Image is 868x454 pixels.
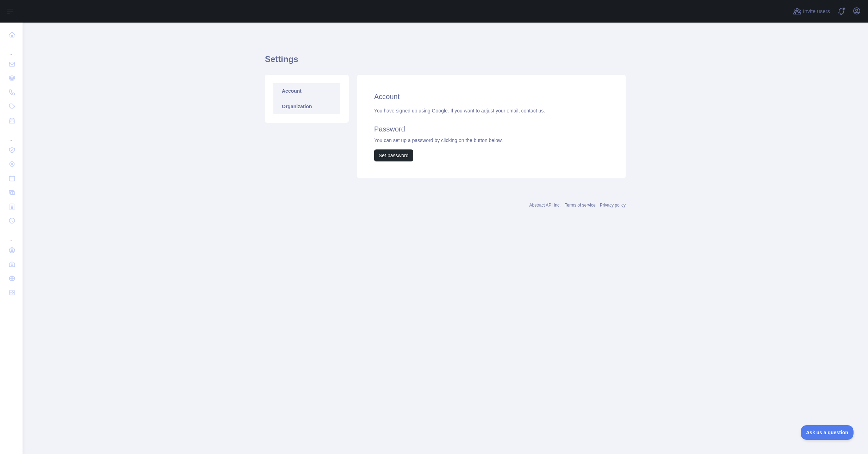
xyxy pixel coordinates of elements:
button: Set password [374,149,413,161]
div: ... [6,128,17,142]
a: contact us. [521,108,545,114]
a: Privacy policy [600,203,626,208]
button: Invite users [792,6,831,17]
a: Abstract API Inc. [529,203,561,208]
a: Organization [273,99,340,114]
a: Terms of service [565,203,595,208]
h2: Password [374,124,609,134]
div: ... [6,228,17,243]
iframe: Toggle Customer Support [801,425,854,440]
h1: Settings [265,54,626,70]
a: Account [273,83,340,99]
h2: Account [374,92,609,102]
div: ... [6,42,17,56]
div: You have signed up using Google. If you want to adjust your email, You can set up a password by c... [374,107,609,161]
span: Invite users [803,7,830,16]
